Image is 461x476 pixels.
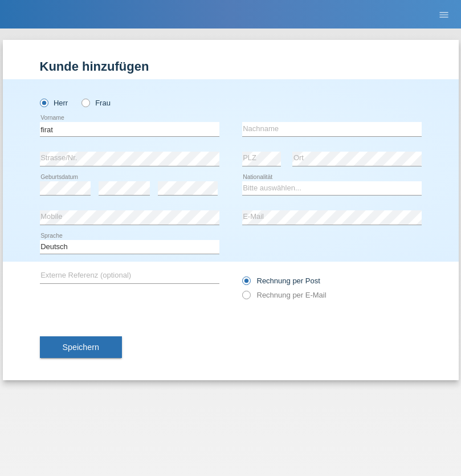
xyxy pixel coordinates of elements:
[40,59,422,74] h1: Kunde hinzufügen
[242,291,327,299] label: Rechnung per E-Mail
[81,99,89,106] input: Frau
[63,343,99,352] span: Speichern
[438,9,450,21] i: menu
[433,11,455,18] a: menu
[40,336,122,358] button: Speichern
[81,99,111,107] label: Frau
[242,291,250,305] input: Rechnung per E-Mail
[242,276,320,285] label: Rechnung per Post
[40,99,47,106] input: Herr
[242,276,250,291] input: Rechnung per Post
[40,99,68,107] label: Herr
